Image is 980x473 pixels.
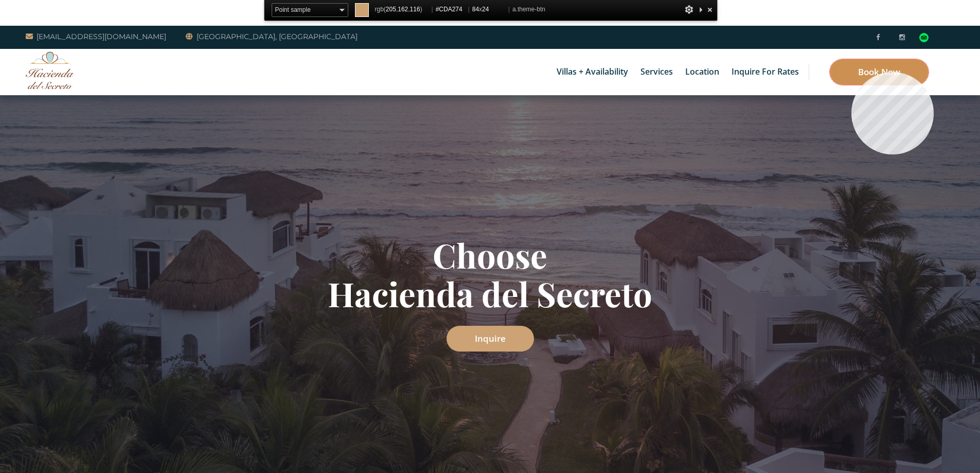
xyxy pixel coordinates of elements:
span: | [432,6,433,13]
a: Villas + Availability [551,49,633,95]
span: | [468,6,470,13]
span: a [512,3,545,16]
span: 24 [482,6,489,13]
img: Tripadvisor_logomark.svg [919,33,929,42]
span: 84 [472,6,479,13]
img: Awesome Logo [26,51,75,89]
span: x [472,3,506,16]
span: 116 [410,6,420,13]
div: Collapse This Panel [697,3,705,16]
span: | [508,6,510,13]
div: Options [684,3,694,16]
a: [GEOGRAPHIC_DATA], [GEOGRAPHIC_DATA] [186,30,358,43]
a: Inquire for Rates [726,49,804,95]
h1: Choose Hacienda del Secreto [189,236,791,313]
span: #CDA274 [436,3,466,16]
span: 162 [398,6,408,13]
span: .theme-btn [516,6,545,13]
span: rgb( , , ) [375,3,429,16]
div: Close and Stop Picking [705,3,715,16]
a: Inquire [447,326,534,352]
a: [EMAIL_ADDRESS][DOMAIN_NAME] [26,30,166,43]
span: 205 [386,6,396,13]
a: Book Now [830,59,929,85]
a: Location [680,49,724,95]
div: Read traveler reviews on Tripadvisor [919,33,929,42]
a: Services [635,49,678,95]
